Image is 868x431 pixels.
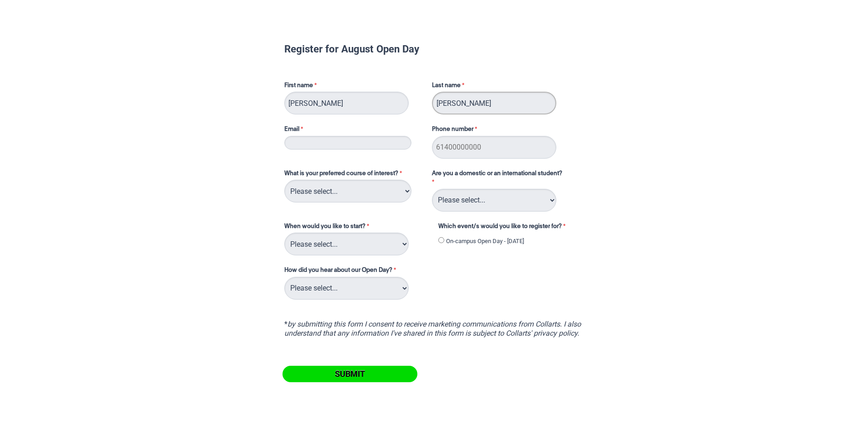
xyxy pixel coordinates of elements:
[284,233,409,255] select: When would you like to start?
[284,266,398,277] label: How did you hear about our Open Day?
[432,189,556,212] select: Are you a domestic or an international student?
[284,222,429,233] label: When would you like to start?
[284,136,411,150] input: Email
[446,237,524,246] label: On-campus Open Day - [DATE]
[284,277,409,300] select: How did you hear about our Open Day?
[284,180,411,203] select: What is your preferred course of interest?
[432,81,467,92] label: Last name
[432,136,556,159] input: Phone number
[284,44,584,53] h1: Register for August Open Day
[432,125,479,136] label: Phone number
[284,92,409,114] input: First name
[432,92,556,114] input: Last name
[284,125,423,136] label: Email
[284,169,423,180] label: What is your preferred course of interest?
[438,222,577,233] label: Which event/s would you like to register for?
[284,81,423,92] label: First name
[432,171,562,177] span: Are you a domestic or an international student?
[284,320,581,338] i: by submitting this form I consent to receive marketing communications from Collarts. I also under...
[282,366,417,382] input: Submit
